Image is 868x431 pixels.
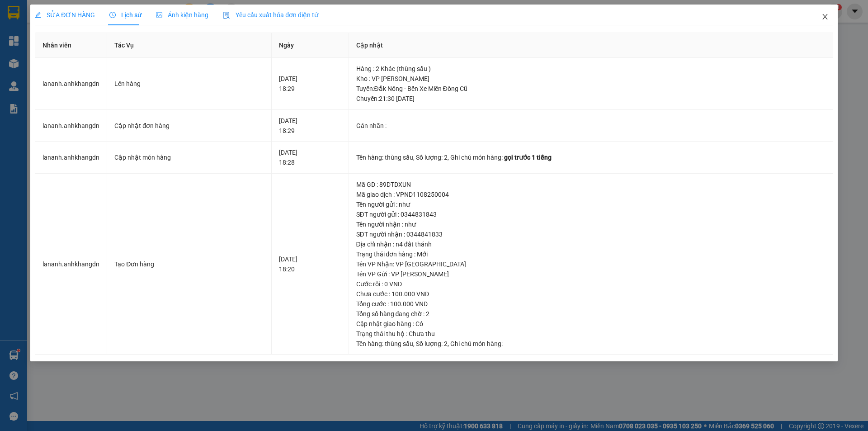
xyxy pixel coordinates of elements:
div: Tên VP Nhận: VP [GEOGRAPHIC_DATA] [356,259,826,269]
div: Tên người gửi : như [356,199,826,209]
div: Tuyến : Đắk Nông - Bến Xe Miền Đông Cũ Chuyến: 21:30 [DATE] [356,84,826,104]
div: Lên hàng [114,79,264,89]
span: gọi trước 1 tiếng [504,154,552,161]
div: Địa chỉ nhận : n4 đất thánh [356,239,826,249]
div: [PERSON_NAME] [8,19,80,29]
th: Cập nhật [349,33,833,58]
span: Nhận: [86,9,108,18]
span: Yêu cầu xuất hóa đơn điện tử [223,11,318,19]
div: SĐT người nhận : 0344841833 [356,229,826,239]
div: Tên hàng: , Số lượng: , Ghi chú món hàng: [356,339,826,349]
div: Mã GD : 89DTDXUN [356,180,826,189]
span: picture [156,12,162,18]
span: edit [35,12,41,18]
div: [DATE] 18:20 [279,254,341,274]
th: Nhân viên [35,33,107,58]
div: Tên người nhận : như [356,219,826,229]
th: Tác Vụ [107,33,272,58]
span: Ảnh kiện hàng [156,11,208,19]
span: 2 [444,154,448,161]
span: Gửi: [8,9,22,18]
div: [DATE] 18:29 [279,116,341,136]
div: Cập nhật đơn hàng [114,121,264,131]
img: icon [223,12,230,19]
div: 0888048148 [86,40,178,53]
div: VP Cư Jút [8,8,80,19]
div: Mã giao dịch : VPND1108250004 [356,189,826,199]
div: Gán nhãn : [356,121,826,131]
span: thùng sầu [385,340,413,347]
button: Close [812,5,838,30]
div: [DATE] 18:28 [279,147,341,167]
div: Cập nhật giao hàng : Có [356,319,826,329]
div: Tạo Đơn hàng [114,259,264,269]
span: SỬA ĐƠN HÀNG [35,11,95,19]
div: SĐT người gửi : 0344831843 [356,209,826,219]
span: close [821,13,829,20]
div: Kho : VP [PERSON_NAME] [356,74,826,84]
th: Ngày [272,33,349,58]
span: 2 [444,340,448,347]
span: Lịch sử [109,11,142,19]
div: [DATE] 18:29 [279,74,341,94]
div: Hàng : 2 Khác (thùng sầu ) [356,64,826,74]
td: lananh.anhkhangdn [35,110,107,142]
td: lananh.anhkhangdn [35,174,107,355]
div: Trạng thái đơn hàng : Mới [356,249,826,259]
td: lananh.anhkhangdn [35,58,107,110]
span: Chưa cước : [85,61,126,70]
div: 0888048148 [8,29,80,42]
div: Tổng cước : 100.000 VND [356,299,826,309]
div: VP [GEOGRAPHIC_DATA] [86,8,178,29]
div: Cập nhật món hàng [114,152,264,162]
span: thùng sầu [385,154,413,161]
span: clock-circle [109,12,116,18]
td: lananh.anhkhangdn [35,142,107,174]
div: TUẤN ANH [86,29,178,40]
div: Cước rồi : 0 VND [356,279,826,289]
div: Chưa cước : 100.000 VND [356,289,826,299]
div: 20.000 [85,58,179,71]
div: Tên hàng: , Số lượng: , Ghi chú món hàng: [356,152,826,162]
div: Trạng thái thu hộ : Chưa thu [356,329,826,339]
div: Tên VP Gửi : VP [PERSON_NAME] [356,269,826,279]
div: Tổng số hàng đang chờ : 2 [356,309,826,319]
